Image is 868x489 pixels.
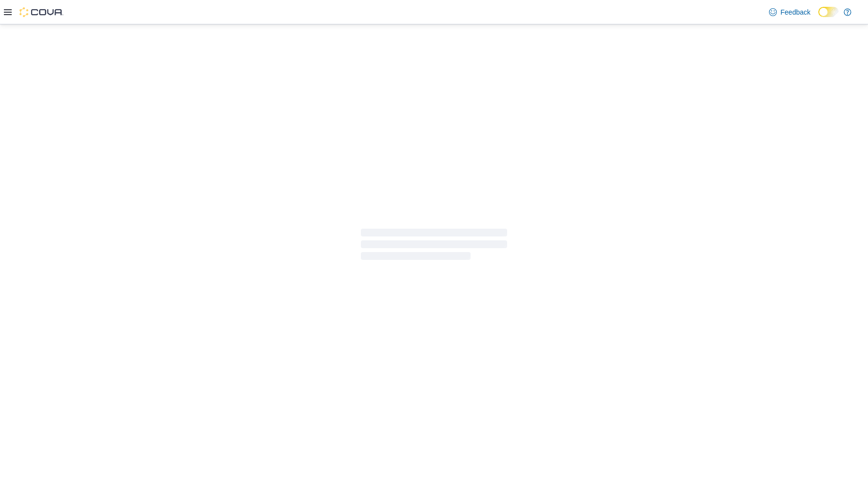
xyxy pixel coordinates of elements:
span: Dark Mode [818,17,819,18]
img: Cova [20,7,63,17]
span: Feedback [781,7,810,17]
a: Feedback [765,2,814,22]
input: Dark Mode [818,7,839,17]
span: Loading [361,231,507,262]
